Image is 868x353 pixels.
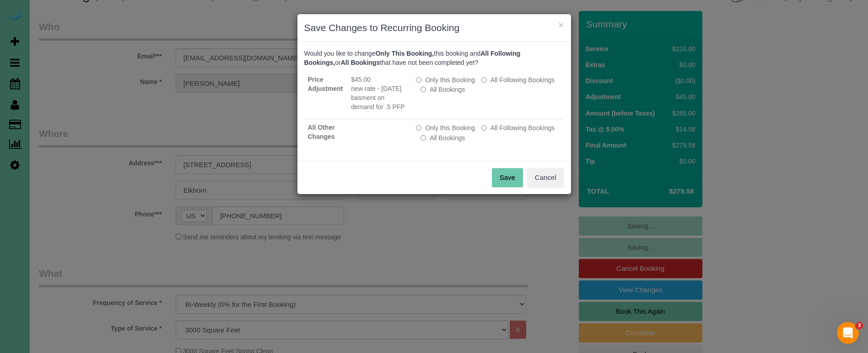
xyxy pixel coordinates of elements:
label: This and all the bookings after it will be changed. [481,75,555,84]
input: Only this Booking [416,77,421,83]
label: This and all the bookings after it will be changed. [481,123,555,132]
li: new rate - [DATE] basment on demand for .5 PFP [351,84,409,111]
input: All Bookings [421,87,426,92]
label: All other bookings in the series will remain the same. [416,75,475,84]
span: 3 [856,322,863,329]
h3: Save Changes to Recurring Booking [304,21,564,35]
input: All Following Bookings [481,125,487,131]
li: $45.00 [351,75,409,84]
label: All other bookings in the series will remain the same. [416,123,475,132]
label: All bookings that have not been completed yet will be changed. [421,133,465,142]
p: Would you like to change this booking and or that have not been completed yet? [304,49,564,67]
button: Cancel [527,168,564,187]
strong: All Other Changes [308,124,335,140]
b: All Bookings [341,59,380,66]
input: Only this Booking [416,125,421,131]
button: Save [492,168,523,187]
input: All Bookings [421,135,426,141]
button: × [558,20,564,30]
b: Only This Booking, [376,50,434,57]
strong: Price Adjustment [308,76,343,92]
input: All Following Bookings [481,77,487,83]
iframe: Intercom live chat [837,322,859,344]
label: All bookings that have not been completed yet will be changed. [421,85,465,94]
